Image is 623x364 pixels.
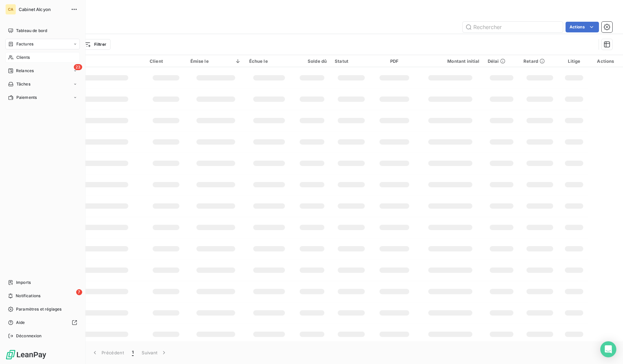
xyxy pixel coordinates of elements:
[463,22,563,32] input: Rechercher
[376,58,413,64] div: PDF
[564,58,584,64] div: Litige
[16,320,25,326] span: Aide
[74,64,82,70] span: 23
[16,333,42,339] span: Déconnexion
[249,58,289,64] div: Échue le
[600,341,616,357] div: Open Intercom Messenger
[592,58,619,64] div: Actions
[16,306,61,312] span: Paramètres et réglages
[16,81,30,87] span: Tâches
[566,22,599,32] button: Actions
[16,68,34,74] span: Relances
[5,349,47,360] img: Logo LeanPay
[132,349,134,356] span: 1
[76,289,82,295] span: 7
[488,58,516,64] div: Délai
[138,346,171,360] button: Suivant
[335,58,368,64] div: Statut
[297,58,327,64] div: Solde dû
[16,28,47,34] span: Tableau de bord
[190,58,241,64] div: Émise le
[523,58,556,64] div: Retard
[5,317,80,328] a: Aide
[19,7,67,12] span: Cabinet Alcyon
[16,95,37,101] span: Paiements
[16,280,31,286] span: Imports
[150,58,182,64] div: Client
[128,346,138,360] button: 1
[421,58,480,64] div: Montant initial
[16,41,33,47] span: Factures
[16,54,30,60] span: Clients
[5,4,16,15] div: CA
[16,293,40,299] span: Notifications
[88,346,128,360] button: Précédent
[80,39,111,50] button: Filtrer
